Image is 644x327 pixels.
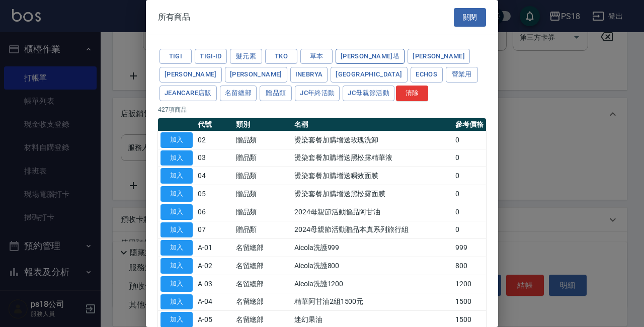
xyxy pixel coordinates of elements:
button: 清除 [396,86,428,101]
button: 加入 [160,204,193,220]
button: 草本 [300,49,333,64]
td: 02 [195,131,233,149]
td: 0 [453,185,486,203]
td: 贈品類 [233,185,292,203]
button: TIGI [159,49,192,64]
button: JeanCare店販 [159,86,217,101]
td: 1200 [453,275,486,293]
td: A-01 [195,239,233,257]
td: 05 [195,185,233,203]
th: 名稱 [292,118,453,131]
button: 關閉 [454,8,486,27]
button: Inebrya [290,67,328,83]
button: [PERSON_NAME] [225,67,287,83]
td: 0 [453,131,486,149]
td: 0 [453,203,486,221]
button: 贈品類 [260,86,292,101]
button: 加入 [160,132,193,148]
td: 贈品類 [233,149,292,167]
td: 999 [453,239,486,257]
button: [PERSON_NAME] [159,67,222,83]
button: 加入 [160,240,193,256]
th: 參考價格 [453,118,486,131]
button: Echos [411,67,443,83]
button: JC年終活動 [295,86,340,101]
p: 427 項商品 [158,105,486,114]
button: 髮元素 [230,49,262,64]
td: 06 [195,203,233,221]
button: 加入 [160,276,193,292]
td: 燙染套餐加購增送黑松露精華液 [292,149,453,167]
td: 名留總部 [233,275,292,293]
button: 加入 [160,150,193,166]
td: 燙染套餐加購增送玫瑰洗卸 [292,131,453,149]
td: A-02 [195,257,233,275]
td: 03 [195,149,233,167]
button: 加入 [160,222,193,238]
td: A-04 [195,293,233,311]
th: 類別 [233,118,292,131]
td: 贈品類 [233,203,292,221]
td: 800 [453,257,486,275]
td: 贈品類 [233,131,292,149]
button: TIGI-ID [195,49,227,64]
td: 2024母親節活動贈品阿甘油 [292,203,453,221]
td: 07 [195,221,233,239]
td: 0 [453,149,486,167]
td: Aicola洗護1200 [292,275,453,293]
td: Aicola洗護800 [292,257,453,275]
td: 贈品類 [233,167,292,185]
td: 贈品類 [233,221,292,239]
button: 名留總部 [220,86,257,101]
button: 加入 [160,294,193,310]
td: 1500 [453,293,486,311]
td: 0 [453,167,486,185]
button: 加入 [160,186,193,202]
button: 營業用 [446,67,478,83]
td: 名留總部 [233,239,292,257]
button: 加入 [160,168,193,184]
td: A-03 [195,275,233,293]
td: 燙染套餐加購增送瞬效面膜 [292,167,453,185]
td: 0 [453,221,486,239]
td: 04 [195,167,233,185]
th: 代號 [195,118,233,131]
td: 2024母親節活動贈品本真系列旅行組 [292,221,453,239]
button: [GEOGRAPHIC_DATA] [331,67,407,83]
td: 名留總部 [233,293,292,311]
td: Aicola洗護999 [292,239,453,257]
td: 燙染套餐加購增送黑松露面膜 [292,185,453,203]
td: 名留總部 [233,257,292,275]
button: 加入 [160,258,193,274]
td: 精華阿甘油2組1500元 [292,293,453,311]
button: [PERSON_NAME]塔 [336,49,405,64]
button: TKO [265,49,297,64]
span: 所有商品 [158,12,190,22]
button: [PERSON_NAME] [408,49,470,64]
button: JC母親節活動 [343,86,394,101]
